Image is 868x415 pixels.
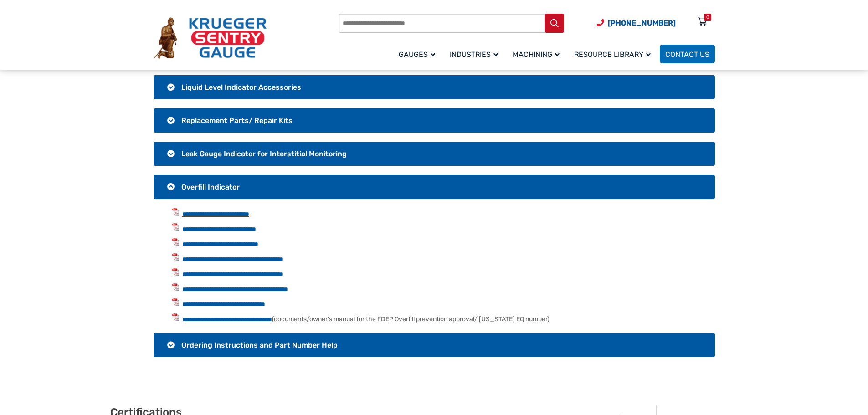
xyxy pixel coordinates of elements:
[608,19,676,27] span: [PHONE_NUMBER]
[181,341,338,349] span: Ordering Instructions and Part Number Help
[569,43,660,65] a: Resource Library
[399,50,435,59] span: Gauges
[665,50,709,59] span: Contact Us
[597,17,676,29] a: Phone Number (920) 434-8860
[507,43,569,65] a: Machining
[181,149,347,158] span: Leak Gauge Indicator for Interstitial Monitoring
[706,14,709,21] div: 0
[181,183,240,191] span: Overfill Indicator
[154,17,267,59] img: Krueger Sentry Gauge
[513,50,560,59] span: Machining
[172,313,715,324] li: (documents/owner’s manual for the FDEP Overfill prevention approval/ [US_STATE] EQ number)
[393,43,444,65] a: Gauges
[444,43,507,65] a: Industries
[181,116,293,125] span: Replacement Parts/ Repair Kits
[574,50,651,59] span: Resource Library
[450,50,498,59] span: Industries
[181,83,301,92] span: Liquid Level Indicator Accessories
[660,45,715,63] a: Contact Us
